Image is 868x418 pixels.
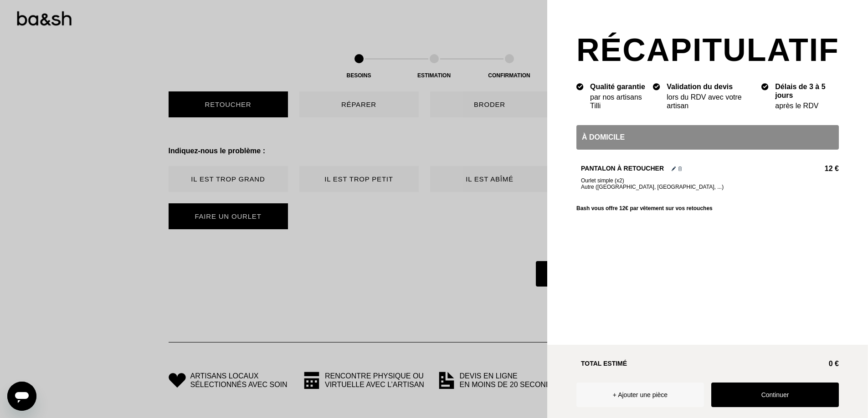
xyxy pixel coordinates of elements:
img: Supprimer [678,166,682,171]
span: Ourlet simple (x2) [581,177,839,184]
div: Qualité garantie [590,82,648,91]
div: après le RDV [775,101,839,110]
button: + Ajouter une pièce [576,383,704,407]
div: À domicile [576,125,839,150]
div: Validation du devis [667,82,757,91]
span: Autre ([GEOGRAPHIC_DATA], [GEOGRAPHIC_DATA], ...) [581,184,724,190]
div: lors du RDV avec votre artisan [667,93,757,110]
div: Bash vous offre 12€ par vêtement sur vos retouches [576,205,839,212]
h2: Total estimé [581,359,823,368]
div: par nos artisans Tilli [590,93,648,110]
img: icon list info [761,82,769,91]
img: icon list info [576,82,584,91]
span: 12 € [825,164,839,173]
div: Délais de 3 à 5 jours [775,82,839,100]
h2: Pantalon à retoucher [581,164,664,173]
iframe: Bouton de lancement de la fenêtre de messagerie [7,382,36,411]
h2: Récapitulatif [547,29,868,71]
img: icon list info [653,82,660,91]
img: Éditer [672,166,676,171]
button: Continuer [711,383,839,407]
span: 0 € [829,359,839,368]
